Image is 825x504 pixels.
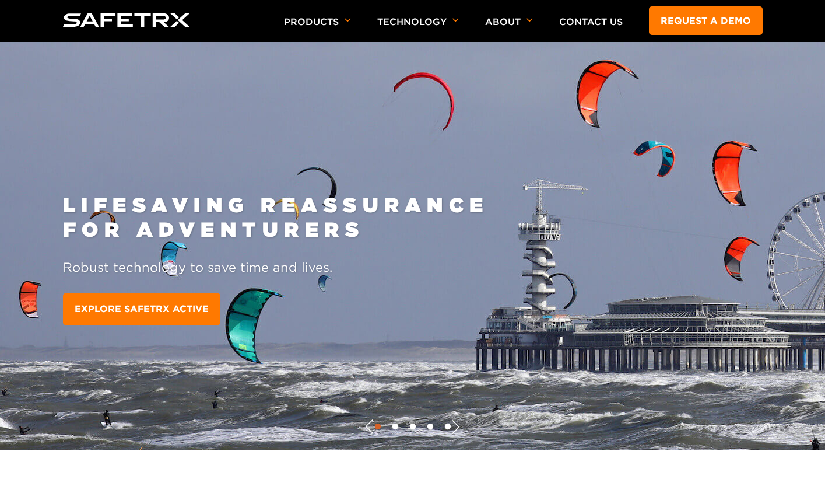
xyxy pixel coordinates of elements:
[559,16,623,27] a: Contact Us
[424,421,436,433] button: 4 of 5
[485,16,533,42] p: About
[63,193,763,242] h2: LIFESAVING REASSURANCE FOR ADVENTURERS
[407,421,419,433] button: 3 of 5
[649,6,763,35] a: Request a demo
[284,16,351,42] p: Products
[345,18,351,22] img: arrow icon
[63,259,763,276] p: Robust technology to save time and lives.
[377,16,459,42] p: Technology
[452,18,459,22] img: arrow icon
[63,293,220,325] a: EXPLORE SAFETRX ACTIVE
[389,421,401,433] button: 2 of 5
[441,412,471,442] button: Next
[63,13,190,27] img: logo SafeTrx
[354,412,384,441] button: Previous
[526,18,533,22] img: arrow icon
